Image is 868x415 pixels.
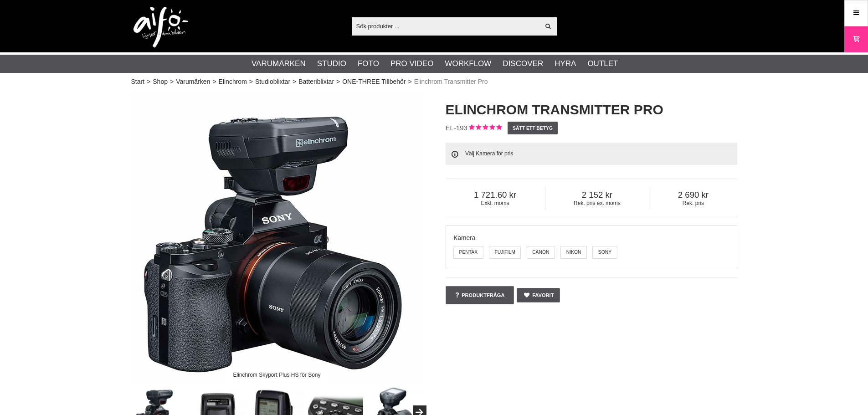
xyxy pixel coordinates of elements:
[555,58,576,70] a: Hyra
[446,200,545,206] span: Exkl. moms
[445,58,491,70] a: Workflow
[170,77,174,87] span: >
[147,77,150,87] span: >
[293,77,296,87] span: >
[249,77,253,87] span: >
[446,286,514,304] a: Produktfråga
[545,200,649,206] span: Rek. pris ex. moms
[446,190,545,200] span: 1 721.60
[453,246,483,259] label: Pentax
[176,77,210,87] a: Varumärken
[390,58,433,70] a: Pro Video
[446,100,737,119] h1: Elinchrom Transmitter Pro
[446,124,467,132] span: EL-193
[517,288,560,302] a: Favorit
[503,58,543,70] a: Discover
[465,150,513,157] span: Välj Kamera för pris
[336,77,340,87] span: >
[467,123,502,133] div: Kundbetyg: 5.00
[527,246,555,259] label: Canon
[649,190,737,200] span: 2 690
[317,58,346,70] a: Studio
[298,77,334,87] a: Batteriblixtar
[219,77,247,87] a: Elinchrom
[649,200,737,206] span: Rek. pris
[131,77,145,87] a: Start
[545,190,649,200] span: 2 152
[342,77,406,87] a: ONE-THREE Tillbehör
[408,77,412,87] span: >
[560,246,587,259] label: Nikon
[587,58,618,70] a: Outlet
[131,91,423,383] img: Elinchrom Skyport Plus HS för Sony
[255,77,290,87] a: Studioblixtar
[226,367,328,383] div: Elinchrom Skyport Plus HS för Sony
[134,7,188,48] img: logo.png
[153,77,168,87] a: Shop
[358,58,379,70] a: Foto
[212,77,216,87] span: >
[592,246,617,259] label: Sony
[252,58,306,70] a: Varumärken
[414,77,488,87] span: Elinchrom Transmitter Pro
[489,246,521,259] label: Fujifilm
[453,235,475,241] span: Kamera
[352,19,540,33] input: Sök produkter ...
[508,122,558,134] a: Sätt ett betyg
